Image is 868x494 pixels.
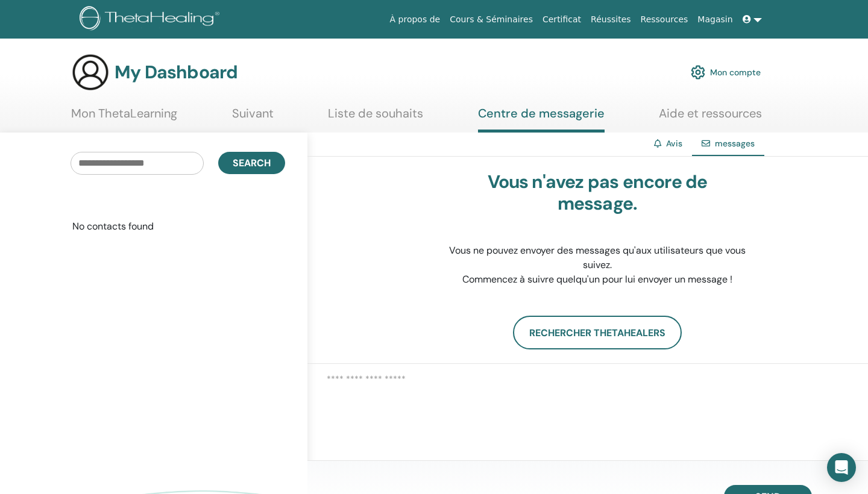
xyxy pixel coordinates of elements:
[715,138,755,149] span: messages
[447,272,748,287] p: Commencez à suivre quelqu'un pour lui envoyer un message !
[447,243,748,272] p: Vous ne pouvez envoyer des messages qu'aux utilisateurs que vous suivez.
[691,62,705,83] img: cog.svg
[636,8,693,31] a: Ressources
[693,8,737,31] a: Magasin
[513,316,682,349] a: Rechercher ThetaHealers
[80,6,224,33] img: logo.png
[328,106,423,130] a: Liste de souhaits
[659,106,762,130] a: Aide et ressources
[538,8,586,31] a: Certificat
[71,106,177,130] a: Mon ThetaLearning
[233,157,271,169] span: Search
[385,8,445,31] a: À propos de
[478,106,605,133] a: Centre de messagerie
[72,219,307,234] p: No contacts found
[447,171,748,214] h3: Vous n'avez pas encore de message.
[586,8,635,31] a: Réussites
[232,106,274,130] a: Suivant
[115,61,237,83] h3: My Dashboard
[666,138,682,149] a: Avis
[827,453,856,482] div: Open Intercom Messenger
[691,59,761,86] a: Mon compte
[218,152,285,174] button: Search
[445,8,538,31] a: Cours & Séminaires
[71,53,110,92] img: generic-user-icon.jpg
